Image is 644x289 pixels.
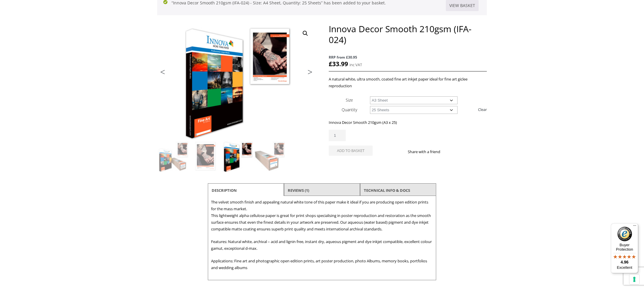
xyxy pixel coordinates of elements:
[288,185,309,196] a: Reviews (1)
[222,141,254,172] img: Innova Decor Smooth 210gsm (IFA-024) - Image 3
[631,223,638,230] button: Menu
[454,149,459,154] img: twitter sharing button
[611,265,638,270] p: Excellent
[611,223,638,273] button: Trusted Shops TrustmarkBuyer Protection4.96Excellent
[329,23,487,45] h1: Innova Decor Smooth 210gsm (IFA-024)
[329,60,348,68] bdi: 33.99
[629,274,639,284] button: Your consent preferences for tracking technologies
[212,185,237,196] a: Description
[408,148,447,155] p: Share with a friend
[478,105,487,114] a: Clear options
[346,97,353,103] label: Size
[329,146,373,156] button: Add to basket
[211,238,433,252] p: Features: Natural white, archival – acid and lignin free, instant dry, aqueous pigment and dye in...
[461,149,466,154] img: email sharing button
[157,141,189,172] img: Innova Decor Smooth 210gsm (IFA-024)
[617,227,632,241] img: Trusted Shops Trustmark
[190,141,221,172] img: Innova Decor Smooth 210gsm (IFA-024) - Image 2
[211,199,433,232] p: The velvet smooth finish and appealing natural white tone of this paper make it ideal if you are ...
[447,149,452,154] img: facebook sharing button
[329,130,346,141] input: Product quantity
[329,54,487,61] span: RRP from £30.95
[211,258,433,271] p: Applications: Fine art and photographic open edition prints, art poster production, photo Albums,...
[621,260,628,264] span: 4.96
[329,60,332,68] span: £
[342,107,357,112] label: Quantity
[329,119,487,126] p: Innova Decor Smooth 210gsm (A3 x 25)
[364,185,410,196] a: TECHNICAL INFO & DOCS
[300,28,311,39] a: View full-screen image gallery
[254,141,286,172] img: Innova Decor Smooth 210gsm (IFA-024) - Image 4
[611,243,638,252] p: Buyer Protection
[329,76,487,89] p: A natural white, ultra smooth, coated fine art inkjet paper ideal for fine art giclee reproduction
